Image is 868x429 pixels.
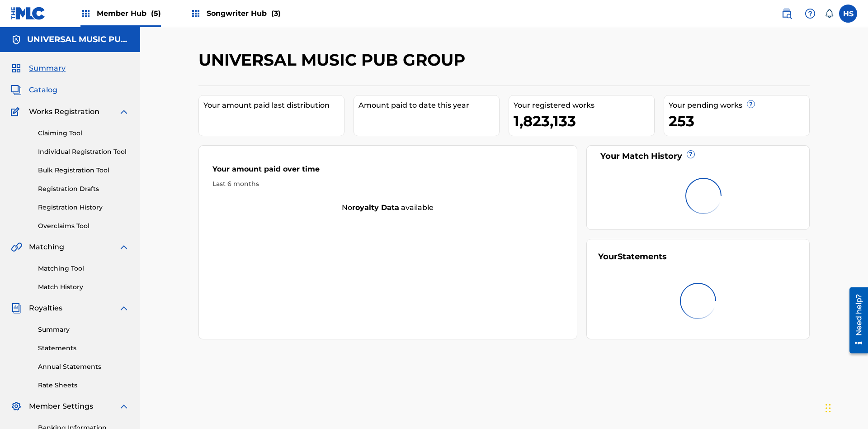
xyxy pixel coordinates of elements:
span: ? [687,151,694,158]
img: Matching [11,242,22,253]
div: Amount paid to date this year [359,100,499,111]
div: Notifications [825,9,834,18]
img: Royalties [11,303,22,314]
img: Accounts [11,34,22,45]
a: Statements [38,343,129,353]
img: expand [118,303,129,314]
a: Match History [38,282,129,292]
div: Your amount paid last distribution [203,100,344,111]
span: Songwriter Hub [207,8,281,19]
img: Top Rightsholders [80,8,91,19]
div: Your Match History [598,150,798,162]
a: Registration Drafts [38,184,129,194]
div: 1,823,133 [514,111,654,131]
img: help [805,8,816,19]
h2: UNIVERSAL MUSIC PUB GROUP [198,50,470,70]
a: Bulk Registration Tool [38,166,129,175]
img: Member Settings [11,401,22,412]
div: Your pending works [669,100,809,111]
iframe: Resource Center [843,284,868,358]
a: CatalogCatalog [11,85,57,95]
a: Summary [38,325,129,334]
img: expand [118,106,129,117]
img: Summary [11,63,22,74]
a: Annual Statements [38,362,129,372]
div: Your Statements [598,251,667,263]
strong: royalty data [352,203,399,212]
div: User Menu [839,5,857,23]
img: search [781,8,792,19]
span: Catalog [29,85,57,95]
a: Individual Registration Tool [38,147,129,157]
h5: UNIVERSAL MUSIC PUB GROUP [27,34,129,45]
a: Public Search [778,5,796,23]
img: preloader [675,278,721,324]
div: Your registered works [514,100,654,111]
span: (5) [151,9,161,18]
div: No available [199,202,577,213]
span: ? [747,100,755,108]
div: Help [801,5,819,23]
span: Royalties [29,303,62,314]
div: Last 6 months [212,179,563,189]
iframe: Chat Widget [823,386,868,429]
span: Member Hub [97,8,161,19]
a: Claiming Tool [38,129,129,138]
img: expand [118,401,129,412]
img: preloader [681,173,726,219]
img: MLC Logo [11,7,46,20]
img: Top Rightsholders [190,8,201,19]
a: SummarySummary [11,63,66,74]
span: (3) [271,9,281,18]
span: Works Registration [29,106,99,117]
img: expand [118,242,129,253]
div: Drag [826,395,831,422]
span: Member Settings [29,401,93,412]
a: Rate Sheets [38,381,129,390]
img: Works Registration [11,106,23,117]
img: Catalog [11,85,22,95]
span: Matching [29,242,64,253]
div: Your amount paid over time [212,164,563,179]
a: Overclaims Tool [38,221,129,231]
div: 253 [669,111,809,131]
span: Summary [29,63,66,74]
a: Registration History [38,203,129,212]
a: Matching Tool [38,264,129,273]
